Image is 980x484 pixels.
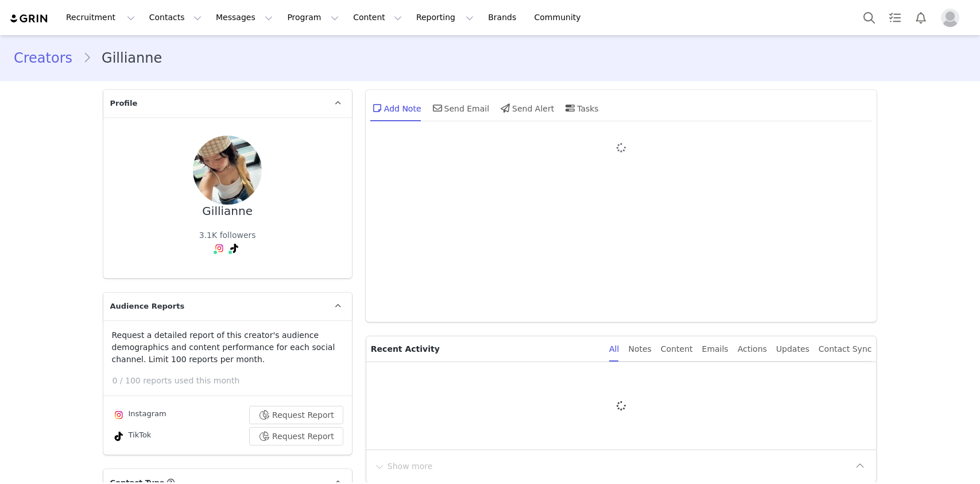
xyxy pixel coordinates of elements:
[9,13,49,24] img: grin logo
[481,5,526,30] a: Brands
[941,9,959,27] img: placeholder-profile.jpg
[563,94,599,122] div: Tasks
[110,301,185,312] span: Audience Reports
[819,336,872,362] div: Contact Sync
[193,136,262,205] img: 87e3ef52-055e-41df-8aef-f26112a63c96.jpg
[702,336,729,362] div: Emails
[776,336,809,362] div: Updates
[738,336,767,362] div: Actions
[609,336,619,362] div: All
[112,408,166,422] div: Instagram
[280,5,346,30] button: Program
[59,5,142,30] button: Recruitment
[215,244,224,253] img: instagram.svg
[628,336,651,362] div: Notes
[371,336,600,362] p: Recent Activity
[112,429,152,443] div: TikTok
[934,9,971,27] button: Profile
[373,457,433,475] button: Show more
[857,5,882,30] button: Search
[431,94,490,122] div: Send Email
[142,5,208,30] button: Contacts
[528,5,593,30] a: Community
[882,5,908,30] a: Tasks
[202,205,253,218] div: Gillianne
[110,98,138,109] span: Profile
[112,329,343,366] p: Request a detailed report of this creator's audience demographics and content performance for eac...
[409,5,481,30] button: Reporting
[113,375,352,387] p: 0 / 100 reports used this month
[249,427,343,445] button: Request Report
[661,336,693,362] div: Content
[498,94,554,122] div: Send Alert
[114,410,123,420] img: instagram.svg
[199,229,256,241] div: 3.1K followers
[209,5,280,30] button: Messages
[908,5,933,30] button: Notifications
[249,406,343,424] button: Request Report
[346,5,409,30] button: Content
[14,48,83,68] a: Creators
[370,94,421,122] div: Add Note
